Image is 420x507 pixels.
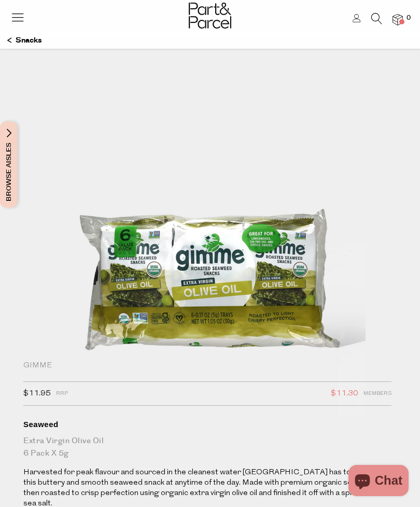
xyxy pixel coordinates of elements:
span: Members [363,387,391,401]
span: $11.95 [23,387,51,401]
img: Part&Parcel [189,3,231,29]
div: Seaweed [23,419,391,430]
a: Snacks [7,32,42,49]
div: Extra Virgin Olive Oil 6 Pack x 5g [23,435,391,460]
div: Gimme [23,361,391,371]
span: $11.30 [331,387,358,401]
img: Seaweed [54,48,366,415]
span: 0 [404,13,413,23]
span: RRP [56,387,68,401]
inbox-online-store-chat: Shopify online store chat [345,465,412,499]
span: Browse Aisles [3,121,15,208]
a: 0 [393,14,403,25]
